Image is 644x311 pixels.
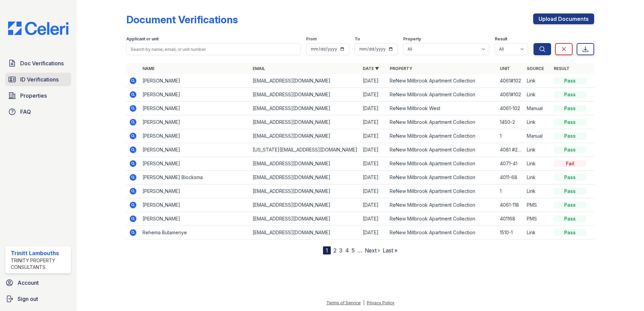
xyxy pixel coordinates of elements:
a: Properties [5,89,71,102]
td: [DATE] [360,171,387,184]
td: [DATE] [360,212,387,226]
label: Result [495,36,507,42]
td: [DATE] [360,226,387,240]
td: 4061-102 [497,102,524,115]
td: ReNew Millbrook Apartment Collection [387,88,497,102]
div: Trinity Property Consultants [11,257,68,271]
a: 3 [339,247,343,254]
td: 4061#102 [497,74,524,88]
a: Date ▼ [363,66,379,71]
td: [EMAIL_ADDRESS][DOMAIN_NAME] [250,184,360,198]
td: ReNew Millbrook Apartment Collection [387,171,497,184]
td: [DATE] [360,184,387,198]
td: [EMAIL_ADDRESS][DOMAIN_NAME] [250,74,360,88]
td: [EMAIL_ADDRESS][DOMAIN_NAME] [250,171,360,184]
div: Pass [554,229,586,236]
a: FAQ [5,105,71,118]
td: PMS [524,198,551,212]
td: Manual [524,129,551,143]
td: [DATE] [360,143,387,157]
td: [PERSON_NAME] [140,143,250,157]
td: ReNew Millbrook Apartment Collection [387,198,497,212]
div: Pass [554,215,586,222]
a: Last » [383,247,397,254]
div: Pass [554,174,586,181]
td: 401168 [497,212,524,226]
a: Source [527,66,544,71]
a: Upload Documents [533,13,594,24]
td: Link [524,184,551,198]
td: Link [524,226,551,240]
td: [EMAIL_ADDRESS][DOMAIN_NAME] [250,157,360,171]
a: Sign out [3,292,74,306]
a: Email [253,66,265,71]
div: Document Verifications [126,13,238,26]
td: 4071-41 [497,157,524,171]
span: FAQ [20,108,31,116]
td: ReNew Millbrook Apartment Collection [387,143,497,157]
div: Pass [554,202,586,208]
td: [DATE] [360,157,387,171]
td: [DATE] [360,115,387,129]
td: ReNew Millbrook Apartment Collection [387,157,497,171]
div: Trinitt Lambouths [11,249,68,257]
td: ReNew Millbrook Apartment Collection [387,74,497,88]
td: 1450-2 [497,115,524,129]
label: To [355,36,360,42]
td: Link [524,171,551,184]
td: ReNew Millbrook Apartment Collection [387,226,497,240]
span: Doc Verifications [20,59,64,67]
a: 2 [333,247,336,254]
td: [PERSON_NAME] [140,102,250,115]
td: [PERSON_NAME] [140,88,250,102]
td: ReNew Millbrook Apartment Collection [387,184,497,198]
td: Link [524,143,551,157]
label: From [306,36,317,42]
a: Account [3,276,74,289]
td: Manual [524,102,551,115]
td: [DATE] [360,198,387,212]
td: [US_STATE][EMAIL_ADDRESS][DOMAIN_NAME] [250,143,360,157]
td: [DATE] [360,102,387,115]
td: [DATE] [360,74,387,88]
a: 5 [352,247,355,254]
td: [PERSON_NAME] [140,157,250,171]
a: Property [390,66,412,71]
div: | [363,300,364,305]
td: [PERSON_NAME] [140,184,250,198]
td: [PERSON_NAME] Blocksma [140,171,250,184]
td: Link [524,115,551,129]
td: 1 [497,184,524,198]
td: [EMAIL_ADDRESS][DOMAIN_NAME] [250,88,360,102]
td: 4061#102 [497,88,524,102]
span: … [357,246,362,254]
td: 1 [497,129,524,143]
td: ReNew Millbrook Apartment Collection [387,212,497,226]
div: 1 [323,246,331,254]
td: [EMAIL_ADDRESS][DOMAIN_NAME] [250,226,360,240]
td: Rehema Butamenye [140,226,250,240]
div: Pass [554,77,586,84]
div: Pass [554,146,586,153]
td: ReNew Millbrook Apartment Collection [387,115,497,129]
a: ID Verifications [5,73,71,86]
td: ReNew Millbrook Apartment Collection [387,129,497,143]
td: [PERSON_NAME] [140,212,250,226]
a: Terms of Service [326,300,361,305]
td: PMS [524,212,551,226]
span: Sign out [18,295,38,303]
td: [PERSON_NAME] [140,198,250,212]
td: [EMAIL_ADDRESS][DOMAIN_NAME] [250,212,360,226]
td: [EMAIL_ADDRESS][DOMAIN_NAME] [250,102,360,115]
span: Account [18,279,39,287]
td: ReNew Millbrook West [387,102,497,115]
span: ID Verifications [20,75,59,83]
label: Applicant or unit [126,36,159,42]
td: Link [524,157,551,171]
div: Pass [554,119,586,126]
td: [DATE] [360,129,387,143]
a: Result [554,66,570,71]
td: [PERSON_NAME] [140,129,250,143]
td: [DATE] [360,88,387,102]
